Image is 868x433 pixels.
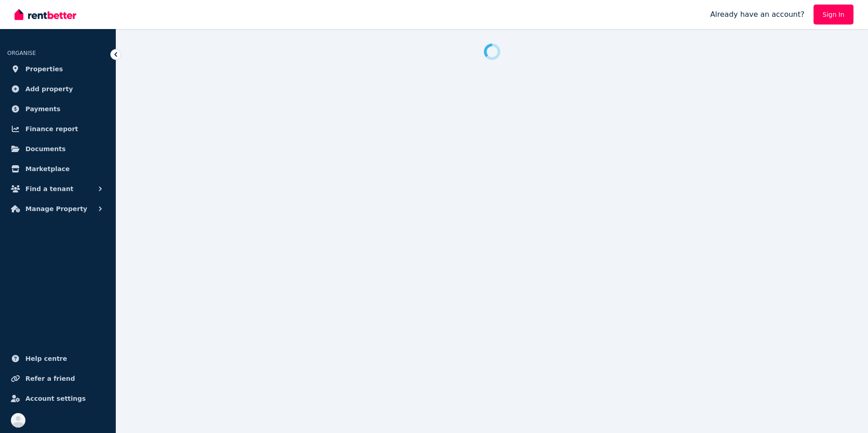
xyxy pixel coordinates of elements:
a: Refer a friend [7,369,108,388]
span: Payments [25,103,60,114]
span: Marketplace [25,163,69,174]
span: Add property [25,84,73,94]
a: Help centre [7,349,108,368]
span: Documents [25,143,66,154]
button: Find a tenant [7,180,108,198]
span: ORGANISE [7,50,36,56]
img: RentBetter [15,8,76,21]
span: Account settings [25,393,86,404]
a: Marketplace [7,160,108,178]
span: Find a tenant [25,183,74,194]
span: Finance report [25,123,78,134]
span: Refer a friend [25,373,75,384]
a: Documents [7,140,108,158]
a: Payments [7,100,108,118]
a: Properties [7,60,108,78]
a: Account settings [7,389,108,408]
button: Manage Property [7,200,108,218]
span: Properties [25,64,63,74]
span: Already have an account? [710,9,804,20]
span: Help centre [25,353,67,364]
span: Manage Property [25,203,87,214]
a: Sign In [814,5,853,25]
a: Finance report [7,120,108,138]
a: Add property [7,80,108,98]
